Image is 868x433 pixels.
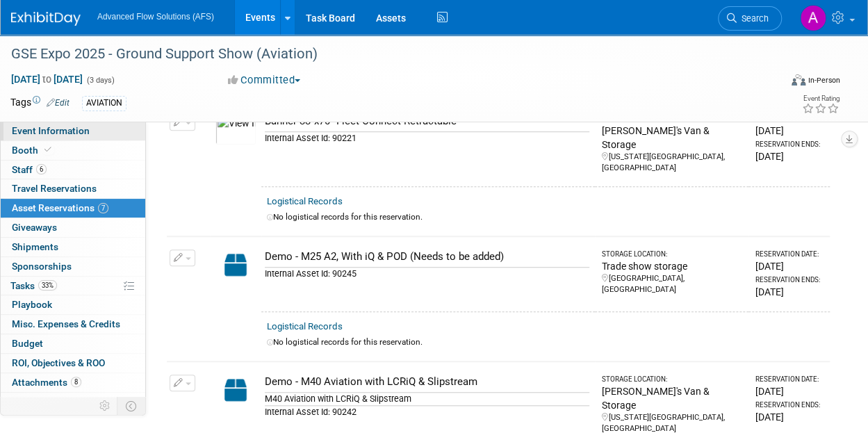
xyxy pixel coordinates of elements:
[12,222,57,233] span: Giveaways
[265,267,589,280] div: Internal Asset Id: 90245
[44,146,51,154] i: Booth reservation complete
[215,114,256,145] img: View Images
[1,122,145,140] a: Event Information
[12,261,72,272] span: Sponsorships
[97,12,214,22] span: Advanced Flow Solutions (AFS)
[265,375,589,389] div: Demo - M40 Aviation with LCRiQ & Slipstream
[265,131,589,145] div: Internal Asset Id: 90221
[10,95,69,111] td: Tags
[1,161,145,179] a: Staff6
[718,6,782,31] a: Search
[755,124,824,138] div: [DATE]
[602,273,743,295] div: [GEOGRAPHIC_DATA], [GEOGRAPHIC_DATA]
[755,400,824,410] div: Reservation Ends:
[1,315,145,334] a: Misc. Expenses & Credits
[12,338,43,349] span: Budget
[12,125,90,136] span: Event Information
[12,357,105,368] span: ROI, Objectives & ROO
[12,164,47,175] span: Staff
[12,241,58,252] span: Shipments
[755,285,824,299] div: [DATE]
[1,295,145,314] a: Playbook
[755,149,824,163] div: [DATE]
[223,73,306,88] button: Committed
[602,384,743,412] div: [PERSON_NAME]'s Van & Storage
[1,179,145,198] a: Travel Reservations
[6,42,769,67] div: GSE Expo 2025 - Ground Support Show (Aviation)
[1,373,145,392] a: Attachments8
[602,375,743,384] div: Storage Location:
[10,280,57,291] span: Tasks
[12,377,81,388] span: Attachments
[215,250,256,280] img: Capital-Asset-Icon-2.png
[267,321,343,332] a: Logistical Records
[9,396,31,407] span: more
[215,375,256,405] img: Capital-Asset-Icon-2.png
[12,183,97,194] span: Travel Reservations
[792,74,805,85] img: Format-Inperson.png
[1,393,145,411] a: more
[1,238,145,256] a: Shipments
[802,95,840,102] div: Event Rating
[1,354,145,373] a: ROI, Objectives & ROO
[12,145,54,156] span: Booth
[755,250,824,259] div: Reservation Date:
[12,299,52,310] span: Playbook
[265,405,589,418] div: Internal Asset Id: 90242
[71,377,81,387] span: 8
[1,141,145,160] a: Booth
[602,124,743,152] div: [PERSON_NAME]'s Van & Storage
[737,13,769,24] span: Search
[755,275,824,285] div: Reservation Ends:
[265,392,589,405] div: M40 Aviation with LCRiQ & Slipstream
[36,164,47,174] span: 6
[755,140,824,149] div: Reservation Ends:
[1,257,145,276] a: Sponsorships
[1,334,145,353] a: Budget
[755,384,824,398] div: [DATE]
[265,250,589,264] div: Demo - M25 A2, With iQ & POD (Needs to be added)
[719,72,840,93] div: Event Format
[602,250,743,259] div: Storage Location:
[800,5,826,31] img: Alyson Makin
[808,75,840,85] div: In-Person
[602,259,743,273] div: Trade show storage
[602,152,743,174] div: [US_STATE][GEOGRAPHIC_DATA], [GEOGRAPHIC_DATA]
[1,218,145,237] a: Giveaways
[12,318,120,329] span: Misc. Expenses & Credits
[38,280,57,291] span: 33%
[267,211,824,223] div: No logistical records for this reservation.
[85,76,115,85] span: (3 days)
[267,336,824,348] div: No logistical records for this reservation.
[755,259,824,273] div: [DATE]
[10,73,83,85] span: [DATE] [DATE]
[755,410,824,424] div: [DATE]
[1,277,145,295] a: Tasks33%
[40,74,54,85] span: to
[47,98,69,108] a: Edit
[117,397,146,415] td: Toggle Event Tabs
[12,202,108,213] span: Asset Reservations
[267,196,343,206] a: Logistical Records
[11,12,81,26] img: ExhibitDay
[82,96,126,111] div: AVIATION
[93,397,117,415] td: Personalize Event Tab Strip
[755,375,824,384] div: Reservation Date:
[1,199,145,218] a: Asset Reservations7
[98,203,108,213] span: 7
